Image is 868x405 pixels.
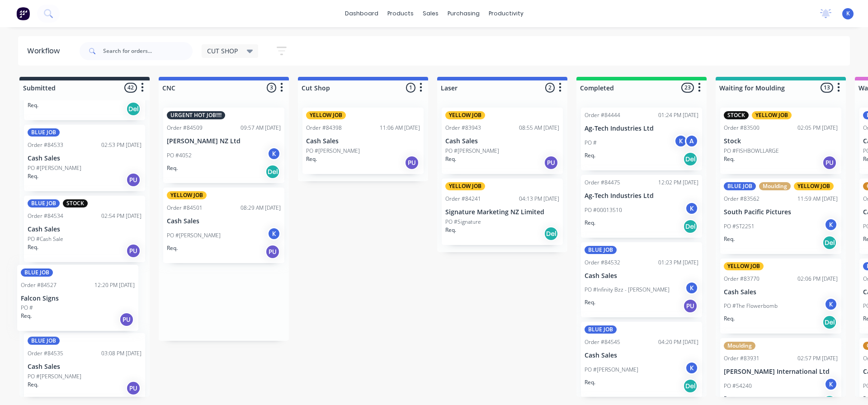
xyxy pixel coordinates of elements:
span: K [846,9,850,18]
div: Workflow [27,46,64,57]
div: productivity [484,7,528,20]
input: Search for orders... [103,42,193,60]
div: products [383,7,418,20]
a: dashboard [340,7,383,20]
span: CUT SHOP [207,46,238,56]
div: purchasing [443,7,484,20]
img: Factory [16,7,30,20]
div: sales [418,7,443,20]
